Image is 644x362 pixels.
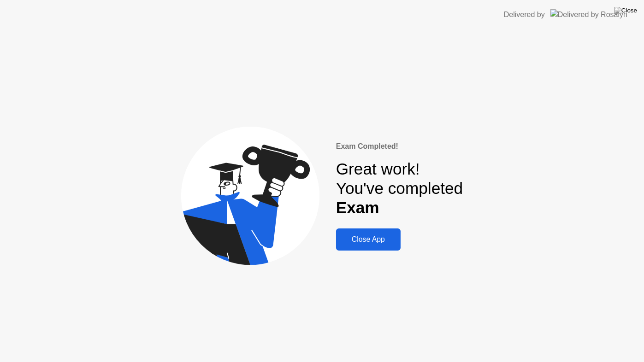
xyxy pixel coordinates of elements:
[504,9,545,20] div: Delivered by
[336,159,463,218] div: Great work! You've completed
[614,7,637,14] img: Close
[339,235,398,244] div: Close App
[336,228,401,251] button: Close App
[336,141,463,152] div: Exam Completed!
[550,9,627,20] img: Delivered by Rosalyn
[336,199,379,216] b: Exam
